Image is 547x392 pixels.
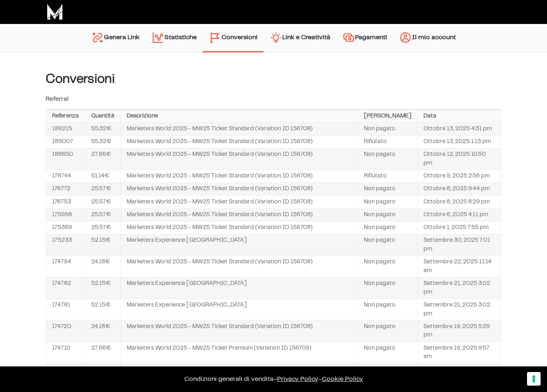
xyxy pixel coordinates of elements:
h4: Conversioni [46,72,501,86]
td: Marketers World 2025 - MW25 Ticket Standard (Variation ID 156708) [121,148,358,170]
td: Rifiutato [357,170,417,183]
img: stats.svg [152,31,164,44]
td: 51.14€ [85,170,121,183]
td: Non pagato [357,320,417,342]
td: Ottobre 8, 2025 8:29 pm [417,195,501,208]
p: Referral [46,94,501,104]
a: Il mio account [393,28,462,48]
td: Ottobre 13, 2025 4:31 pm [417,123,501,135]
td: 27.66€ [85,342,121,363]
td: Settembre 22, 2025 11:14 am [417,256,501,277]
td: Ottobre 8, 2025 9:44 pm [417,183,501,195]
td: 52.15€ [85,299,121,320]
td: Non pagato [357,363,417,385]
td: Marketers World 2025 - MW25 Ticket Standard (Variation ID 156708) [121,170,358,183]
td: 188650 [46,148,85,170]
td: 175369 [46,221,85,234]
td: Non pagato [357,256,417,277]
td: 176753 [46,195,85,208]
p: – – [8,374,539,384]
td: 25.57€ [85,209,121,221]
td: Settembre 19, 2025 5:29 pm [417,320,501,342]
td: Ottobre 12, 2025 10:50 pm [417,148,501,170]
td: 174650 [46,363,85,385]
a: Link e Creatività [264,28,336,48]
td: Marketers World 2025 - MW25 Ticket Standard (Variation ID 156708) [121,195,358,208]
td: Non pagato [357,148,417,170]
a: Statistiche [146,28,203,48]
td: Non pagato [357,299,417,320]
td: Marketers World 2025 - MW25 Ticket Standard (Variation ID 156708) [121,363,358,385]
td: 174782 [46,277,85,299]
td: Non pagato [357,342,417,363]
td: 24.18€ [85,320,121,342]
td: Marketers World 2025 - MW25 Ticket Premium (Variation ID 156709) [121,342,358,363]
a: Privacy Policy [277,376,318,382]
td: Settembre 19, 2025 9:57 am [417,342,501,363]
td: 174720 [46,320,85,342]
a: Conversioni [203,28,264,47]
td: Ottobre 6, 2025 4:11 pm [417,209,501,221]
td: Marketers World 2025 - MW25 Ticket Standard (Variation ID 156708) [121,123,358,135]
td: 24.18€ [85,256,121,277]
td: 55.32€ [85,123,121,135]
td: 175998 [46,209,85,221]
td: Settembre 30, 2025 7:01 pm [417,234,501,256]
td: 55.32€ [85,135,121,148]
td: 174781 [46,299,85,320]
td: Marketers World 2025 - MW25 Ticket Standard (Variation ID 156708) [121,183,358,195]
td: Non pagato [357,234,417,256]
td: Non pagato [357,209,417,221]
td: 174794 [46,256,85,277]
td: Ottobre 9, 2025 2:56 pm [417,170,501,183]
td: 189007 [46,135,85,148]
td: Marketers World 2025 - MW25 Ticket Standard (Variation ID 156708) [121,135,358,148]
img: conversion-2.svg [209,31,222,44]
td: Marketers World 2025 - MW25 Ticket Standard (Variation ID 156708) [121,221,358,234]
td: Marketers Experience [GEOGRAPHIC_DATA] [121,299,358,320]
td: 24.18€ [85,363,121,385]
td: Settembre 16, 2025 9:06 pm [417,363,501,385]
iframe: Customerly Messenger Launcher [6,361,30,385]
img: creativity.svg [270,31,282,44]
a: Condizioni generali di vendita [184,376,273,382]
button: Le tue preferenze relative al consenso per le tecnologie di tracciamento [527,372,541,386]
td: 25.57€ [85,221,121,234]
td: 178744 [46,170,85,183]
td: 52.15€ [85,234,121,256]
td: 25.57€ [85,183,121,195]
img: account.svg [399,31,412,44]
td: 52.15€ [85,277,121,299]
td: 175233 [46,234,85,256]
th: Data [417,110,501,123]
img: generate-link.svg [91,31,104,44]
td: Non pagato [357,123,417,135]
td: Non pagato [357,195,417,208]
td: Settembre 21, 2025 3:02 pm [417,277,501,299]
td: Ottobre 1, 2025 7:55 pm [417,221,501,234]
td: 176772 [46,183,85,195]
th: Quantità [85,110,121,123]
td: Marketers World 2025 - MW25 Ticket Standard (Variation ID 156708) [121,320,358,342]
td: Marketers Experience [GEOGRAPHIC_DATA] [121,234,358,256]
td: Rifiutato [357,135,417,148]
img: payments.svg [342,31,355,44]
td: Marketers World 2025 - MW25 Ticket Standard (Variation ID 156708) [121,209,358,221]
td: Non pagato [357,221,417,234]
th: [PERSON_NAME] [357,110,417,123]
td: Marketers Experience [GEOGRAPHIC_DATA] [121,277,358,299]
span: Cookie Policy [322,376,363,382]
th: Referenza [46,110,85,123]
a: Pagamenti [336,28,393,48]
td: 25.57€ [85,195,121,208]
td: Non pagato [357,277,417,299]
td: 27.66€ [85,148,121,170]
td: Non pagato [357,183,417,195]
td: Settembre 21, 2025 3:02 pm [417,299,501,320]
td: 189215 [46,123,85,135]
a: Genera Link [85,28,146,48]
th: Descrizione [121,110,358,123]
td: Marketers World 2025 - MW25 Ticket Standard (Variation ID 156708) [121,256,358,277]
td: 174710 [46,342,85,363]
nav: Menu principale [85,24,462,52]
